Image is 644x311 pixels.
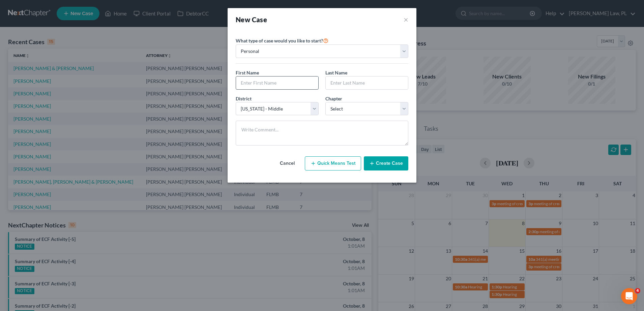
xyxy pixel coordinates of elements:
[635,288,640,293] span: 4
[364,156,408,170] button: Create Case
[326,76,408,89] input: Enter Last Name
[236,76,318,89] input: Enter First Name
[305,156,361,170] button: Quick Means Test
[325,96,342,101] span: Chapter
[404,15,408,24] button: ×
[236,96,252,101] span: District
[325,70,347,75] span: Last Name
[236,70,259,75] span: First Name
[272,157,302,170] button: Cancel
[621,288,637,304] iframe: Intercom live chat
[236,36,328,44] label: What type of case would you like to start?
[236,15,267,24] strong: New Case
